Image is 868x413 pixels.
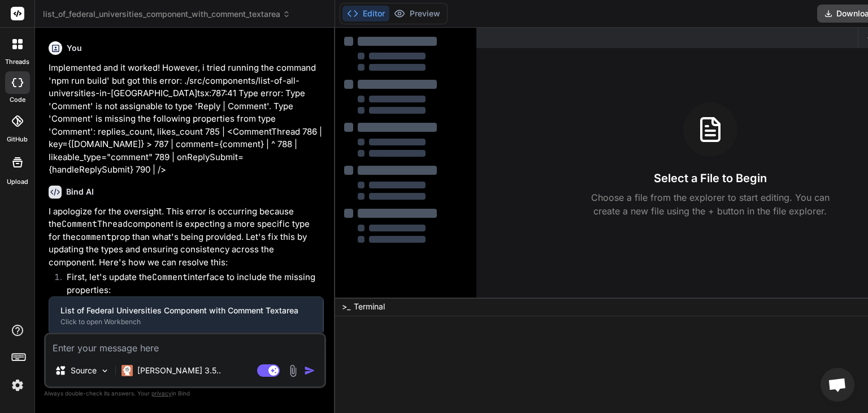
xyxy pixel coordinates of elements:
[66,186,94,197] h6: Bind AI
[389,6,445,21] button: Preview
[654,170,767,186] h3: Select a File to Begin
[71,365,97,376] p: Source
[821,368,854,402] a: Open chat
[342,6,389,21] button: Editor
[584,191,837,218] p: Choose a file from the explorer to start editing. You can create a new file using the + button in...
[8,376,27,395] img: settings
[43,8,290,20] span: list_of_federal_universities_component_with_comment_textarea
[67,42,82,54] h6: You
[44,388,326,399] p: Always double-check its answers. Your in Bind
[76,231,111,243] code: comment
[121,365,133,376] img: Claude 3.5 Sonnet
[49,205,324,269] p: I apologize for the oversight. This error is occurring because the component is expecting a more ...
[7,177,28,187] label: Upload
[304,365,315,376] img: icon
[342,301,350,312] span: >_
[152,272,188,283] code: Comment
[10,95,25,105] label: code
[49,297,323,334] button: List of Federal Universities Component with Comment TextareaClick to open Workbench
[287,364,300,377] img: attachment
[137,365,221,376] p: [PERSON_NAME] 3.5..
[5,57,29,67] label: threads
[7,135,28,144] label: GitHub
[151,390,172,397] span: privacy
[100,366,110,376] img: Pick Models
[58,271,324,296] li: First, let's update the interface to include the missing properties:
[354,301,385,312] span: Terminal
[49,62,324,177] p: Implemented and it worked! However, i tried running the command 'npm run build' but got this erro...
[62,218,128,230] code: CommentThread
[60,305,311,316] div: List of Federal Universities Component with Comment Textarea
[60,317,311,326] div: Click to open Workbench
